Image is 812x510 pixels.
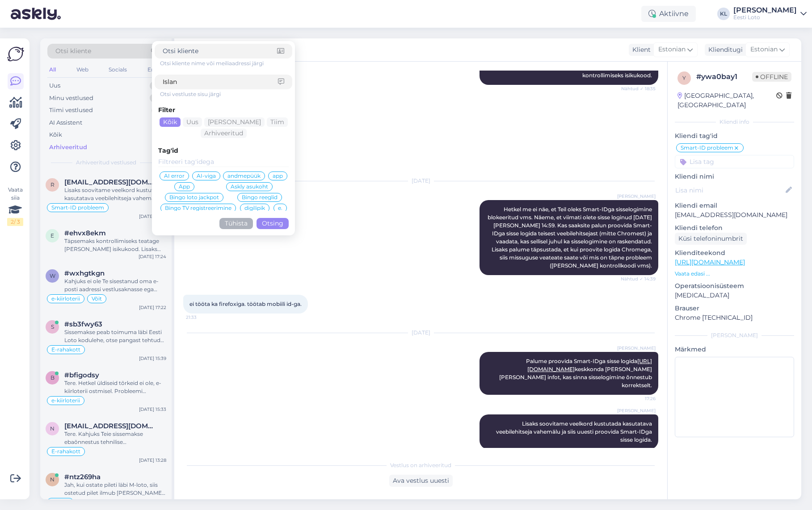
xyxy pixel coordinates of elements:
span: Bingo loto jackpot [169,195,219,200]
div: [DATE] 15:39 [139,355,166,362]
div: KL [717,8,730,20]
span: w [50,272,55,279]
div: Vaata siia [7,186,23,226]
div: 2 / 3 [7,218,23,226]
p: Chrome [TECHNICAL_ID] [675,313,794,322]
span: #bfigodsy [64,371,99,379]
span: Hetkel me ei näe, et Teil oleks Smart-IDga sisselogimine blokeeritud vms. Näeme, et viimati olete... [488,206,653,269]
div: Lisaks soovitame veelkord kustutada kasutatava veebilehitseja vahemälu ja siis uuesti proovida Sm... [64,186,166,202]
p: Märkmed [675,345,794,354]
span: Smart-ID probleem [681,145,733,150]
div: Tere. Hetkel üldiseid tõrkeid ei ole, e-kiirloterii ostmisel. Probleemi lahendamiseks soovitame k... [64,379,166,395]
span: n [50,476,55,483]
span: Nähtud ✓ 18:35 [621,85,656,92]
span: [PERSON_NAME] [617,345,656,351]
p: [MEDICAL_DATA] [675,291,794,300]
div: Küsi telefoninumbrit [675,233,747,245]
div: Kliendi info [675,118,794,126]
span: Nähtud ✓ 14:39 [621,276,656,282]
span: r2stik@gmail.com [64,178,157,186]
div: [DATE] 15:33 [139,406,166,413]
span: y [682,75,686,81]
span: e-kiirloterii [51,398,80,403]
div: Täpsemaks kontrollimiseks teatage [PERSON_NAME] isikukood. Lisaks soovitame proovida püsitellimus... [64,237,166,253]
div: Filter [158,105,289,115]
div: Otsi kliente nime või meiliaadressi järgi [160,59,292,67]
div: Aktiivne [641,6,696,22]
input: Lisa nimi [675,185,784,195]
span: AI error [164,173,185,179]
span: E-rahakott [51,347,80,352]
div: Tiimi vestlused [49,106,93,115]
span: Bingo TV registreerimine [165,205,231,211]
p: Kliendi tag'id [675,131,794,141]
div: 0 [150,81,163,90]
span: n [50,425,55,432]
span: Võit [92,296,102,301]
span: #ehvx8ekm [64,229,106,237]
span: Arhiveeritud vestlused [76,159,136,167]
span: Lisaks soovitame veelkord kustutada kasutatava veebilehitseja vahemälu ja siis uuesti proovida Sm... [496,420,653,443]
span: ei tööta ka firefoxiga. töötab mobiili id-ga. [189,301,302,307]
div: Socials [107,64,129,75]
p: [EMAIL_ADDRESS][DOMAIN_NAME] [675,210,794,220]
div: Email [146,64,164,75]
div: [DATE] 17:24 [139,253,166,260]
span: nebiru8@mail.ru [64,422,157,430]
div: Web [75,64,90,75]
div: Sissemakse peab toimuma läbi Eesti Loto kodulehe, otse pangast tehtud makse e-rahakotti ei jõua. ... [64,328,166,344]
div: AI Assistent [49,118,82,127]
div: Klienditugi [705,45,743,54]
div: Kõik [160,117,181,127]
a: [URL][DOMAIN_NAME] [675,258,745,266]
p: Vaata edasi ... [675,270,794,278]
div: Klient [629,45,651,54]
p: Kliendi telefon [675,223,794,233]
span: E-rahakott [51,449,80,454]
div: Kahjuks ei ole Te sisestanud oma e-posti aadressi vestlusaknasse ega edastanud [PERSON_NAME] isik... [64,277,166,293]
div: Otsi vestluste sisu järgi [160,90,292,98]
div: Tere. Kahjuks Teie sissemakse ebaõnnestus tehnilise [PERSON_NAME] tõttu. Kontrollisime makse [PER... [64,430,166,446]
span: Offline [752,72,791,82]
div: [DATE] [183,329,658,337]
div: All [47,64,58,75]
div: Arhiveeritud [49,143,87,152]
span: Vestlus on arhiveeritud [390,461,451,469]
span: Estonian [750,45,778,54]
img: Askly Logo [7,46,24,63]
span: Palume proovida Smart-IDga sisse logida keskkonda [PERSON_NAME] [PERSON_NAME] infot, kas sinna si... [499,358,653,389]
div: Ava vestlus uuesti [389,475,453,487]
span: 17:26 [622,395,656,402]
div: Jah, kui ostate pileti läbi M-loto, siis ostetud pilet ilmub [PERSON_NAME] mängukontole. [64,481,166,497]
div: 1 [151,106,163,115]
div: [DATE] 13:28 [139,457,166,464]
span: Smart-ID probleem [51,205,104,210]
input: Otsi kliente [163,46,277,56]
div: Tag'id [158,146,289,155]
span: #ntz269ha [64,473,101,481]
p: Kliendi nimi [675,172,794,181]
span: r [50,181,55,188]
span: [PERSON_NAME] [617,407,656,414]
div: Uus [49,81,60,90]
div: [DATE] [183,177,658,185]
span: #wxhgtkgn [64,269,105,277]
span: 21:33 [186,314,219,321]
span: Otsi kliente [55,46,91,56]
div: Minu vestlused [49,94,93,103]
span: Estonian [658,45,686,54]
p: Operatsioonisüsteem [675,281,794,291]
div: [PERSON_NAME] [733,7,797,14]
span: s [51,323,54,330]
p: Klienditeekond [675,248,794,258]
span: #sb3fwy63 [64,320,102,328]
div: 0 [150,94,163,103]
a: [PERSON_NAME]Eesti Loto [733,7,807,21]
div: # ywa0bay1 [696,71,752,82]
input: Otsi vestlustes [163,77,278,87]
span: b [50,374,55,381]
input: Filtreeri tag'idega [158,157,289,167]
span: e-kiirloterii [51,296,80,301]
div: Kõik [49,130,62,139]
div: Eesti Loto [733,14,797,21]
